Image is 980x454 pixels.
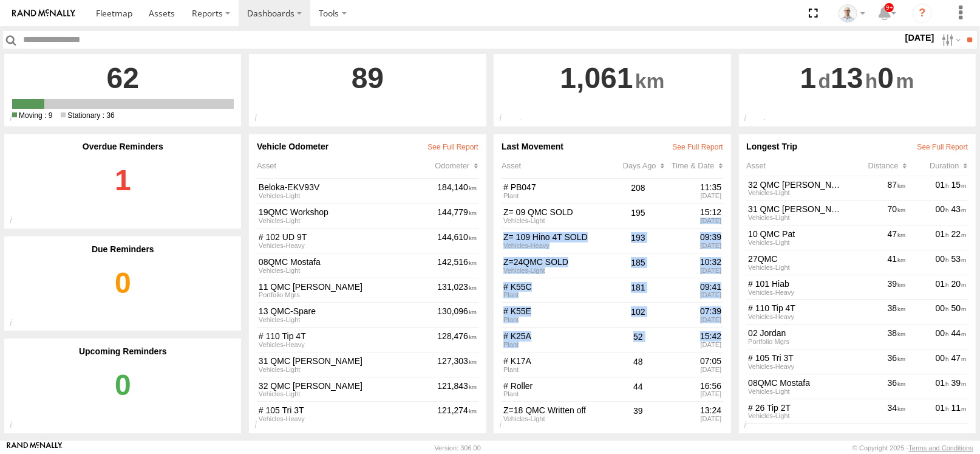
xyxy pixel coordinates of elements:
[748,353,845,363] a: # 105 Tri 3T
[257,161,435,170] div: Asset
[846,351,907,371] div: 36
[12,9,75,18] img: rand-logo.svg
[257,49,478,96] a: 89
[664,207,721,218] div: 15:12
[259,182,434,193] a: Beloka-EKV93V
[7,442,63,454] a: Visit our Website
[12,142,234,151] div: Overdue Reminders
[746,49,968,96] a: 1 13 0
[852,444,973,452] div: © Copyright 2025 -
[623,161,672,170] div: Click to Sort
[664,193,721,199] div: [DATE]
[503,218,612,224] div: Vehicles-Light
[259,218,434,224] div: View Group Details
[12,111,52,120] span: 9
[846,376,907,396] div: 36
[951,403,967,413] span: 11
[614,305,662,325] div: 102
[503,207,612,218] a: Z= 09 QMC SOLD
[748,239,845,246] div: Vehicles-Light
[259,242,434,249] div: View Group Details
[502,161,623,170] div: Asset
[503,232,612,242] a: Z= 109 Hino 4T SOLD
[951,204,967,214] span: 43
[748,403,845,413] a: # 26 Tip 2T
[435,161,478,170] div: Click to Sort
[436,280,478,300] div: 131,023
[614,255,662,275] div: 185
[951,279,967,289] span: 20
[4,113,30,126] div: Total Active/Deployed Assets
[4,215,30,229] div: Total number of overdue notifications generated from your asset reminders
[664,391,721,397] div: [DATE]
[664,366,721,373] div: [DATE]
[503,331,612,342] a: # K25A
[951,303,967,313] span: 50
[436,305,478,325] div: 130,096
[748,314,845,320] div: Vehicles-Heavy
[259,342,434,348] div: View Group Details
[846,401,907,421] div: 34
[936,378,949,388] span: 01
[951,180,967,190] span: 15
[846,326,907,346] div: 38
[259,416,434,422] div: View Group Details
[259,356,434,366] a: 31 QMC [PERSON_NAME]
[936,328,949,338] span: 00
[614,280,662,300] div: 181
[259,391,434,397] div: View Group Details
[936,303,949,313] span: 00
[664,267,721,274] div: [DATE]
[664,282,721,292] div: 09:41
[259,331,434,342] a: # 110 Tip 4T
[936,353,949,363] span: 00
[748,339,845,345] div: Portfolio Mgrs
[435,444,481,452] div: Version: 306.00
[748,229,845,239] a: 10 QMC Pat
[614,379,662,399] div: 44
[748,303,845,314] a: # 110 Tip 4T
[259,292,434,298] div: View Group Details
[748,279,845,289] a: # 101 Hiab
[846,178,907,198] div: 87
[259,381,434,391] a: 32 QMC [PERSON_NAME]
[503,381,612,391] a: # Roller
[746,161,846,170] div: Asset
[748,215,845,221] div: Vehicles-Light
[664,342,721,348] div: [DATE]
[249,113,275,126] div: Total completed Trips within the selected period
[503,182,612,193] a: # PB047
[748,254,845,264] a: 27QMC
[748,413,845,419] div: Vehicles-Light
[61,111,114,120] span: 36
[664,317,721,323] div: [DATE]
[259,405,434,416] a: # 105 Tri 3T
[907,161,968,170] div: Click to Sort
[664,306,721,317] div: 07:39
[259,207,434,218] a: 19QMC Workshop
[664,416,721,422] div: [DATE]
[257,142,478,151] div: Vehicle Odometer
[12,49,234,96] a: 62
[951,328,967,338] span: 44
[748,363,845,370] div: Vehicles-Heavy
[503,317,612,323] div: Plant
[614,404,662,424] div: 39
[664,232,721,242] div: 09:39
[748,264,845,271] div: Vehicles-Light
[259,282,434,292] a: 11 QMC [PERSON_NAME]
[878,49,914,108] span: 0
[259,232,434,242] a: # 102 UD 9T
[503,342,612,348] div: Plant
[503,193,612,199] div: Plant
[259,366,434,373] div: View Group Details
[436,205,478,225] div: 144,779
[664,292,721,298] div: [DATE]
[494,113,520,126] div: Total distance travelled by assets
[614,230,662,250] div: 193
[846,227,907,247] div: 47
[12,254,234,323] a: 0
[494,420,520,433] div: Top 15 assets since last movement
[503,257,612,267] a: Z=24QMC SOLD
[259,257,434,267] a: 08QMC Mostafa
